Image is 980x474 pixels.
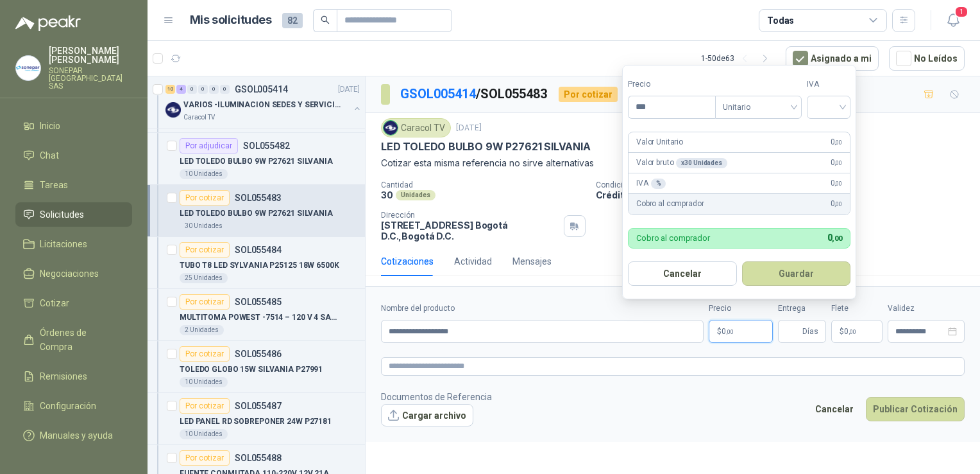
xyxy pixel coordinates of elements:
span: 1 [954,6,968,18]
span: ,00 [726,328,734,335]
span: Negociaciones [40,267,99,281]
span: Configuración [40,399,96,413]
span: Remisiones [40,369,87,383]
button: Guardar [742,261,851,286]
a: Cotizar [15,291,132,315]
label: Nombre del producto [381,303,704,315]
span: Inicio [40,119,60,133]
div: % [651,179,666,189]
div: 0 [187,85,197,94]
span: Chat [40,148,59,162]
div: 10 Unidades [180,169,228,179]
span: ,00 [834,139,842,146]
div: Por cotizar [180,346,230,362]
div: 10 Unidades [180,429,228,439]
a: Manuales y ayuda [15,423,132,448]
div: 10 [165,85,175,94]
a: Configuración [15,394,132,418]
div: Por adjudicar [180,138,238,154]
label: Entrega [778,303,826,315]
p: Dirección [381,211,559,220]
div: 4 [176,85,186,94]
p: Documentos de Referencia [381,390,492,404]
p: SOL055486 [235,349,282,358]
p: LED TOLEDO BULBO 9W P27621 SILVANIA [381,140,591,154]
p: Cobro al comprador [636,198,704,210]
span: 0 [831,136,842,148]
div: 30 Unidades [180,221,228,231]
p: SOL055484 [235,245,282,254]
div: Por cotizar [180,398,230,414]
a: Por cotizarSOL055485MULTITOMA POWEST -7514 – 120 V 4 SALIDAS2 Unidades [148,289,365,341]
p: Cantidad [381,180,586,189]
div: Cotizaciones [381,254,434,268]
p: MULTITOMA POWEST -7514 – 120 V 4 SALIDAS [180,312,339,324]
span: Solicitudes [40,207,84,222]
button: No Leídos [889,46,965,71]
div: 1 - 50 de 63 [701,48,775,69]
a: Licitaciones [15,232,132,256]
div: 0 [198,85,208,94]
p: TUBO T8 LED SYLVANIA P25125 18W 6500K [180,259,339,272]
p: Valor Unitario [636,136,683,148]
span: Cotizar [40,296,69,310]
p: / SOL055483 [400,84,548,104]
label: Flete [831,303,883,315]
p: LED TOLEDO BULBO 9W P27621 SILVANIA [180,207,333,220]
span: ,00 [834,180,842,187]
span: ,00 [834,200,842,207]
span: Tareas [40,178,68,192]
button: Publicar Cotización [866,397,965,421]
p: SOL055483 [235,193,282,202]
p: [DATE] [456,122,482,134]
div: Caracol TV [381,118,451,137]
a: Por cotizarSOL055486TOLEDO GLOBO 15W SILVANIA P2799110 Unidades [148,341,365,393]
span: search [321,15,330,24]
div: Por cotizar [559,87,618,102]
p: SOL055485 [235,297,282,306]
p: TOLEDO GLOBO 15W SILVANIA P27991 [180,364,323,376]
p: Valor bruto [636,157,727,169]
p: Condición de pago [596,180,976,189]
button: Cancelar [808,397,861,421]
a: Solicitudes [15,202,132,227]
img: Company Logo [384,121,398,135]
span: Órdenes de Compra [40,326,120,354]
div: 25 Unidades [180,273,228,283]
span: 0 [831,157,842,169]
div: 0 [209,85,219,94]
button: Asignado a mi [786,46,879,71]
p: LED PANEL RD SOBREPONER 24W P27181 [180,416,332,428]
div: Por cotizar [180,190,230,206]
p: VARIOS -ILUMINACION SEDES Y SERVICIOS [183,99,343,111]
a: Negociaciones [15,261,132,286]
p: GSOL005414 [235,85,288,94]
label: Precio [709,303,773,315]
a: GSOL005414 [400,86,476,101]
p: IVA [636,177,666,189]
a: 10 4 0 0 0 0 GSOL005414[DATE] Company LogoVARIOS -ILUMINACION SEDES Y SERVICIOSCaracol TV [165,82,362,123]
p: [STREET_ADDRESS] Bogotá D.C. , Bogotá D.C. [381,220,559,241]
div: Por cotizar [180,450,230,466]
div: Por cotizar [180,242,230,258]
span: Unitario [723,98,794,117]
a: Órdenes de Compra [15,320,132,359]
p: SOL055482 [243,141,290,150]
div: 10 Unidades [180,377,228,387]
label: Validez [888,303,965,315]
p: Cotizar esta misma referencia no sirve alternativas [381,156,965,170]
span: ,00 [849,328,856,335]
span: 0 [831,177,842,189]
p: LED TOLEDO BULBO 9W P27621 SILVANIA [180,155,333,168]
h1: Mis solicitudes [190,11,272,30]
span: 0 [831,198,842,210]
a: Por cotizarSOL055487LED PANEL RD SOBREPONER 24W P2718110 Unidades [148,393,365,445]
a: Por cotizarSOL055484TUBO T8 LED SYLVANIA P25125 18W 6500K25 Unidades [148,237,365,289]
a: Por cotizarSOL055483LED TOLEDO BULBO 9W P27621 SILVANIA30 Unidades [148,185,365,237]
span: Licitaciones [40,237,87,251]
p: SONEPAR [GEOGRAPHIC_DATA] SAS [49,67,132,90]
span: ,00 [834,159,842,166]
div: Por cotizar [180,294,230,310]
button: Cancelar [628,261,737,286]
p: $0,00 [709,320,773,343]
